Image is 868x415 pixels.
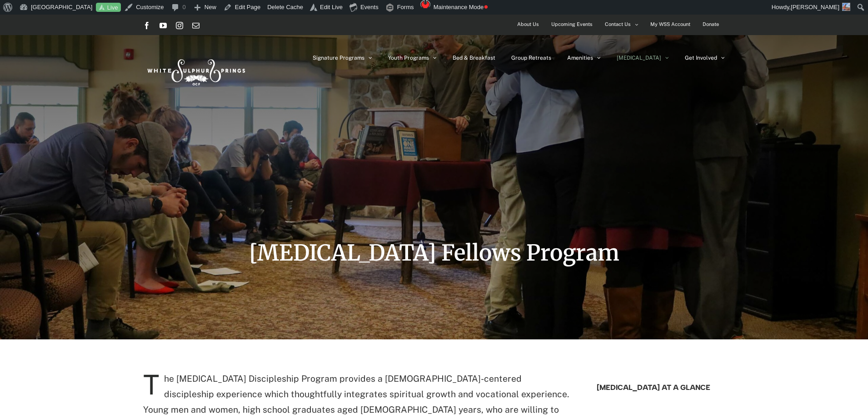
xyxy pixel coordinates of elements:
[511,35,551,81] a: Group Retreats
[143,49,248,92] img: White Sulphur Springs Logo
[605,18,631,31] span: Contact Us
[388,55,429,61] span: Youth Programs
[685,35,725,81] a: Get Involved
[313,35,725,81] nav: Main Menu
[703,18,719,31] span: Donate
[192,22,200,29] a: Email
[617,55,661,61] span: [MEDICAL_DATA]
[517,18,539,31] span: About Us
[617,35,669,81] a: [MEDICAL_DATA]
[599,15,644,35] a: Contact Us
[453,35,495,81] a: Bed & Breakfast
[567,35,601,81] a: Amenities
[143,373,160,397] span: T
[545,15,599,35] a: Upcoming Events
[551,18,593,31] span: Upcoming Events
[842,3,850,11] img: SusannePappal-66x66.jpg
[697,15,725,35] a: Donate
[511,15,725,35] nav: Secondary Menu
[249,239,619,266] span: [MEDICAL_DATA] Fellows Program
[685,55,717,61] span: Get Involved
[453,55,495,61] span: Bed & Breakfast
[511,15,545,35] a: About Us
[597,384,725,392] h5: [MEDICAL_DATA] AT A GLANCE
[96,3,121,12] a: Live
[388,35,437,81] a: Youth Programs
[143,22,150,29] a: Facebook
[791,4,839,10] span: [PERSON_NAME]
[567,55,593,61] span: Amenities
[511,55,551,61] span: Group Retreats
[176,22,183,29] a: Instagram
[644,15,696,35] a: My WSS Account
[650,18,690,31] span: My WSS Account
[313,55,364,61] span: Signature Programs
[313,35,372,81] a: Signature Programs
[160,22,167,29] a: YouTube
